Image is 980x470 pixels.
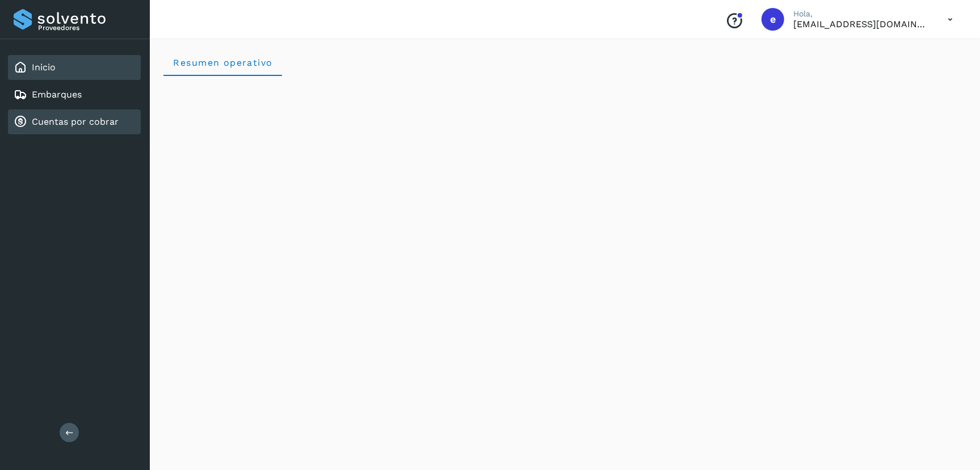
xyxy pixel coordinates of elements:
[793,9,929,19] p: Hola,
[8,109,141,134] div: Cuentas por cobrar
[8,82,141,107] div: Embarques
[32,89,82,100] a: Embarques
[8,55,141,80] div: Inicio
[173,57,273,68] span: Resumen operativo
[32,62,56,73] a: Inicio
[38,24,136,32] p: Proveedores
[32,116,119,127] a: Cuentas por cobrar
[793,19,929,29] p: ebenezer5009@gmail.com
